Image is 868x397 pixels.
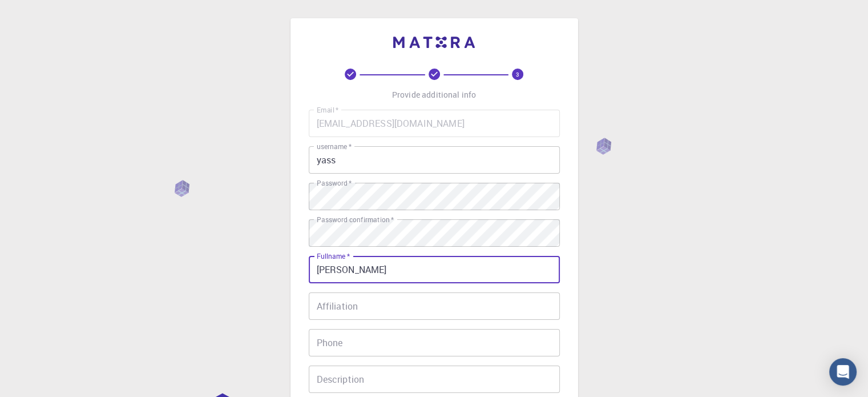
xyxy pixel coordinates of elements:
[829,358,857,386] div: Open Intercom Messenger
[516,70,519,78] text: 3
[392,89,476,101] p: Provide additional info
[317,105,338,115] label: Email
[317,251,350,261] label: Fullname
[317,142,352,151] label: username
[317,178,352,188] label: Password
[317,215,394,224] label: Password confirmation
